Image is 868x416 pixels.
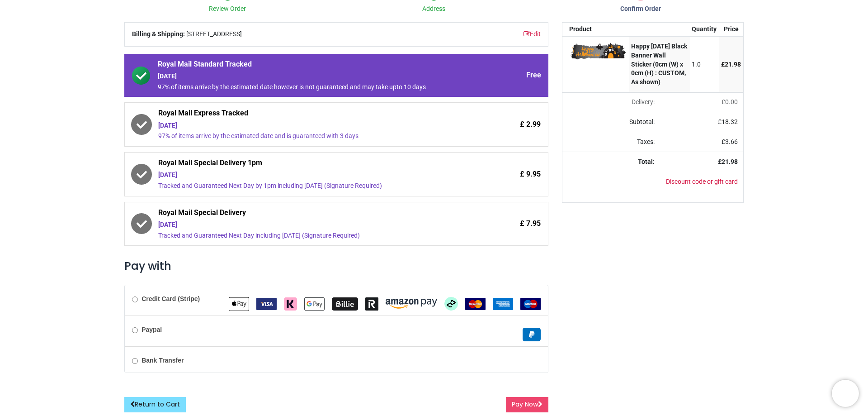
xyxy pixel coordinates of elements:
[692,60,717,69] div: 1.0
[465,300,486,307] span: MasterCard
[638,158,655,165] strong: Total:
[158,158,464,171] span: Royal Mail Special Delivery 1pm
[386,299,437,309] img: Amazon Pay
[256,300,277,307] span: VISA
[523,328,541,341] img: Paypal
[690,23,719,36] th: Quantity
[722,98,738,105] span: £
[158,132,464,141] div: 97% of items arrive by the estimated date and is guaranteed with 3 days
[493,300,513,307] span: American Express
[365,297,378,311] img: Revolut Pay
[722,138,738,145] span: £
[124,397,186,412] a: Return to Cart
[493,298,513,310] img: American Express
[444,297,458,311] img: Afterpay Clearpay
[666,178,738,185] a: Discount code or gift card
[562,132,660,152] td: Taxes:
[158,72,464,81] div: [DATE]
[562,112,660,132] td: Subtotal:
[562,92,660,112] td: Delivery will be updated after choosing a new delivery method
[158,182,464,191] div: Tracked and Guaranteed Next Day by 1pm including [DATE] (Signature Required)
[725,61,741,68] span: 21.98
[722,118,738,125] span: 18.32
[520,219,541,229] span: £ 7.95
[256,298,277,310] img: VISA
[386,300,437,307] span: Amazon Pay
[304,297,325,311] img: Google Pay
[365,300,378,307] span: Revolut Pay
[718,158,738,165] strong: £
[719,23,743,36] th: Price
[158,231,464,240] div: Tracked and Guaranteed Next Day including [DATE] (Signature Required)
[832,380,859,407] iframe: Brevo live chat
[132,358,138,364] input: Bank Transfer
[465,298,486,310] img: MasterCard
[284,297,297,311] img: Klarna
[186,30,242,39] span: [STREET_ADDRESS]
[229,297,249,311] img: Apple Pay
[158,108,464,121] span: Royal Mail Express Tracked
[142,326,162,333] b: Paypal
[725,138,738,145] span: 3.66
[520,120,541,129] span: £ 2.99
[158,208,464,220] span: Royal Mail Special Delivery
[124,258,548,274] h3: Pay with
[718,118,738,125] span: £
[229,300,249,307] span: Apple Pay
[132,296,138,302] input: Credit Card (Stripe)
[523,330,541,338] span: Paypal
[526,70,541,80] span: Free
[158,171,464,180] div: [DATE]
[332,300,358,307] span: Billie
[562,23,629,36] th: Product
[569,42,627,60] img: HpZJ+AAAAAZJREFUAwCfc59+RJKGewAAAABJRU5ErkJggg==
[158,59,464,72] span: Royal Mail Standard Tracked
[284,300,297,307] span: Klarna
[520,300,541,307] span: Maestro
[124,5,331,14] div: Review Order
[304,300,325,307] span: Google Pay
[506,397,548,412] button: Pay Now
[132,327,138,333] input: Paypal
[722,158,738,165] span: 21.98
[520,298,541,310] img: Maestro
[537,5,744,14] div: Confirm Order
[631,43,687,85] strong: Happy [DATE] Black Banner Wall Sticker (0cm (W) x 0cm (H) : CUSTOM, As shown)
[142,295,200,302] b: Credit Card (Stripe)
[132,30,185,38] b: Billing & Shipping:
[520,169,541,179] span: £ 9.95
[332,297,358,311] img: Billie
[142,357,184,364] b: Bank Transfer
[444,300,458,307] span: Afterpay Clearpay
[725,98,738,105] span: 0.00
[331,5,538,14] div: Address
[158,83,464,92] div: 97% of items arrive by the estimated date however is not guaranteed and may take upto 10 days
[524,30,541,39] a: Edit
[158,220,464,230] div: [DATE]
[721,61,741,68] span: £
[158,121,464,130] div: [DATE]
